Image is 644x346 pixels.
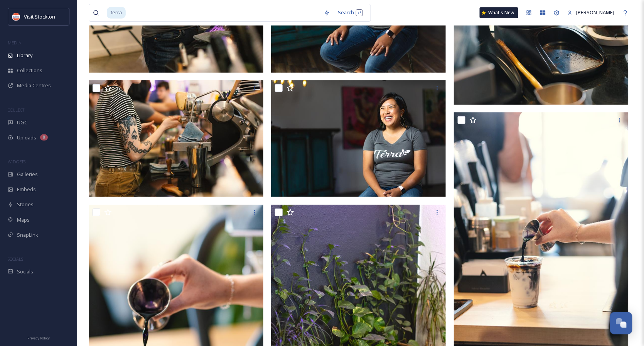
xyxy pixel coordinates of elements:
span: SOCIALS [8,256,23,262]
img: VisitStockton-Terra-60.jpg [89,80,263,197]
a: [PERSON_NAME] [564,5,619,20]
span: WIDGETS [8,159,25,165]
a: Privacy Policy [27,333,50,342]
img: VisitStockton-Terra-28.jpg [271,80,446,197]
span: Visit Stockton [24,13,55,20]
span: Collections [17,67,42,74]
span: Embeds [17,186,36,193]
img: unnamed.jpeg [12,13,20,20]
span: terra [107,7,126,18]
button: Open Chat [610,312,632,334]
span: Library [17,52,32,59]
span: UGC [17,119,27,126]
a: What's New [480,7,518,18]
span: [PERSON_NAME] [577,9,615,16]
span: Socials [17,268,33,275]
span: Uploads [17,134,36,141]
div: Search [334,5,367,20]
div: 8 [40,134,48,141]
span: MEDIA [8,40,21,46]
span: Stories [17,201,34,208]
span: Privacy Policy [27,336,50,341]
span: COLLECT [8,107,24,113]
span: Maps [17,216,30,224]
span: Galleries [17,171,38,178]
span: Media Centres [17,82,51,89]
span: SnapLink [17,231,38,239]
